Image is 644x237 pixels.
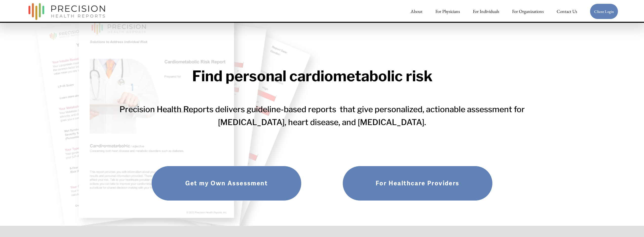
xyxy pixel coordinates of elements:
iframe: Chat Widget [553,172,644,237]
a: folder dropdown [512,6,544,16]
a: For Healthcare Providers [343,166,493,201]
img: Precision Health Reports [26,1,108,22]
h3: Precision Health Reports delivers guideline-based reports that give personalized, actionable asse... [113,103,531,129]
a: About [411,6,422,16]
a: Get my Own Assessment [151,166,301,201]
a: For Individuals [473,6,499,16]
span: For Organizations [512,7,544,16]
a: For Physicians [435,6,460,16]
a: Contact Us [557,6,577,16]
a: Client Login [590,4,618,19]
strong: Find personal cardiometabolic risk [192,67,433,85]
